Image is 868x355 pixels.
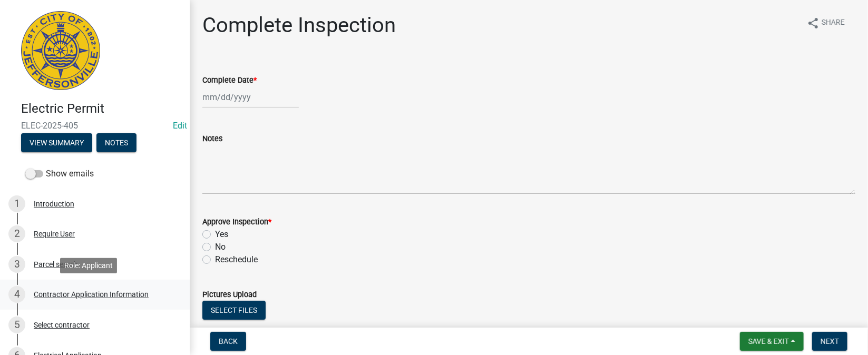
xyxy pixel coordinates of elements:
span: Share [822,17,845,29]
div: 2 [8,225,25,242]
wm-modal-confirm: Summary [21,139,92,147]
i: share [807,17,820,29]
label: Complete Date [202,77,257,84]
wm-modal-confirm: Edit Application Number [173,121,187,131]
h1: Complete Inspection [202,13,396,38]
div: 3 [8,256,25,273]
button: Back [210,332,246,351]
img: City of Jeffersonville, Indiana [21,11,100,90]
div: Select contractor [34,321,90,329]
div: Introduction [34,200,74,208]
button: Select files [202,301,266,320]
label: Pictures Upload [202,291,257,299]
div: 4 [8,286,25,303]
label: No [215,241,226,253]
label: Show emails [25,167,94,180]
a: Edit [173,121,187,131]
div: Require User [34,230,75,238]
button: shareShare [798,13,853,33]
div: 5 [8,317,25,333]
input: mm/dd/yyyy [202,86,299,108]
div: Contractor Application Information [34,291,149,298]
span: Save & Exit [748,337,789,346]
button: Save & Exit [740,332,804,351]
span: ELEC-2025-405 [21,121,169,131]
div: 1 [8,195,25,212]
label: Yes [215,228,228,241]
button: Notes [96,133,136,152]
label: Approve Inspection [202,219,271,226]
wm-modal-confirm: Notes [96,139,136,147]
div: Parcel search [34,261,78,268]
div: Role: Applicant [60,258,117,273]
label: Notes [202,135,222,143]
label: Reschedule [215,253,258,266]
button: Next [812,332,847,351]
button: View Summary [21,133,92,152]
span: Back [219,337,238,346]
h4: Electric Permit [21,101,181,116]
span: Next [821,337,839,346]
